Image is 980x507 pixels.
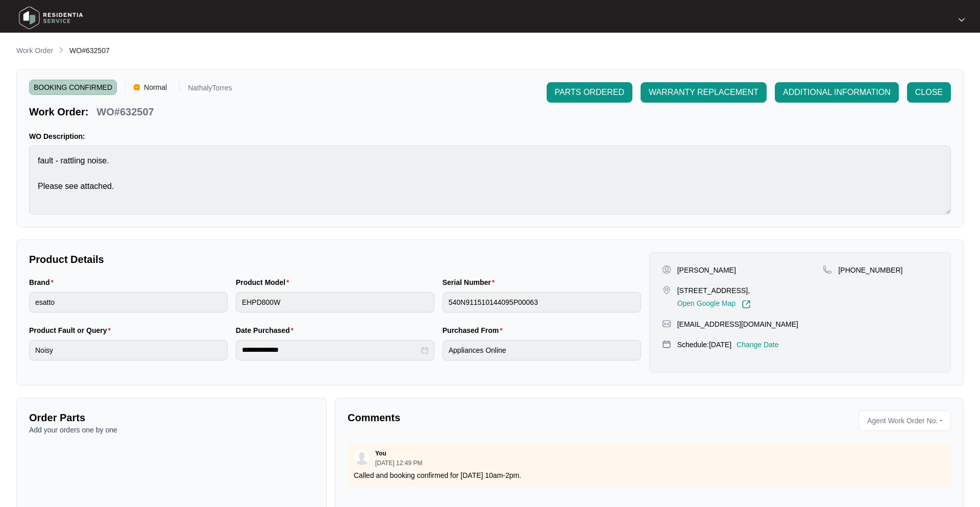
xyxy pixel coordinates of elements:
[348,411,642,425] p: Comments
[29,425,314,435] p: Add your orders one by one
[29,325,115,335] label: Product Fault or Query
[140,80,171,95] span: Normal
[29,277,58,287] label: Brand
[188,84,232,95] p: NathalyTorres
[236,277,293,287] label: Product Model
[354,470,945,480] p: Called and booking confirmed for [DATE] 10am-2pm.
[641,82,767,103] button: WARRANTY REPLACEMENT
[662,340,671,349] img: map-pin
[677,319,798,329] p: [EMAIL_ADDRESS][DOMAIN_NAME]
[662,285,671,295] img: map-pin
[29,146,951,214] textarea: fault - rattling noise. Please see attached.
[29,411,314,425] p: Order Parts
[29,340,228,360] input: Product Fault or Query
[57,46,65,54] img: chevron-right
[907,82,951,103] button: CLOSE
[677,265,736,275] p: [PERSON_NAME]
[677,340,731,350] p: Schedule: [DATE]
[443,325,507,335] label: Purchased From
[677,300,751,309] a: Open Google Map
[15,3,87,33] img: residentia service logo
[555,86,624,99] span: PARTS ORDERED
[29,105,88,119] p: Work Order:
[29,131,951,141] p: WO Description:
[742,300,751,309] img: Link-External
[838,265,902,275] p: [PHONE_NUMBER]
[242,345,419,355] input: Date Purchased
[443,340,641,360] input: Purchased From
[823,265,832,274] img: map-pin
[375,460,422,466] p: [DATE] 12:49 PM
[649,86,758,99] span: WARRANTY REPLACEMENT
[863,413,938,428] span: Agent Work Order No.
[236,325,298,335] label: Date Purchased
[443,277,499,287] label: Serial Number
[677,285,751,296] p: [STREET_ADDRESS],
[69,46,110,55] span: WO#632507
[29,252,641,267] p: Product Details
[29,292,228,312] input: Brand
[737,340,779,350] p: Change Date
[775,82,899,103] button: ADDITIONAL INFORMATION
[940,413,946,428] p: -
[354,450,370,465] img: user.svg
[547,82,632,103] button: PARTS ORDERED
[662,265,671,274] img: user-pin
[14,45,55,57] a: Work Order
[96,105,154,119] p: WO#632507
[134,84,140,90] img: Vercel Logo
[443,292,641,312] input: Serial Number
[783,86,891,99] span: ADDITIONAL INFORMATION
[236,292,434,312] input: Product Model
[16,45,53,56] p: Work Order
[662,319,671,328] img: map-pin
[915,86,943,99] span: CLOSE
[29,80,117,95] span: BOOKING CONFIRMED
[959,17,965,22] img: dropdown arrow
[375,449,386,457] p: You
